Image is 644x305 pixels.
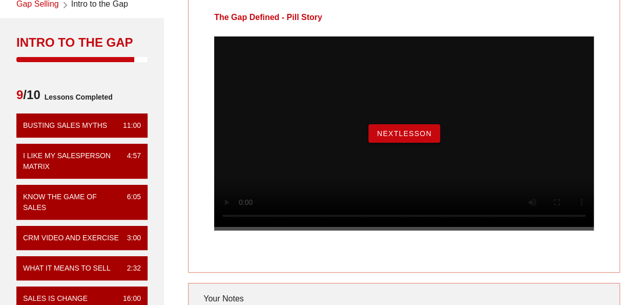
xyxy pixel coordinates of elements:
span: NextLesson [377,129,432,138]
div: CRM VIDEO and EXERCISE [23,233,119,243]
div: 11:00 [115,120,141,131]
div: What it means to sell [23,263,111,274]
div: 2:32 [119,263,141,274]
div: Intro to the Gap [16,34,148,51]
div: I Like My Salesperson Matrix [23,150,119,172]
div: Know the Game of Sales [23,192,119,213]
div: 3:00 [119,233,141,243]
span: /10 [16,87,40,107]
button: NextLesson [368,124,440,143]
div: 6:05 [119,192,141,213]
span: 9 [16,88,23,102]
div: Busting Sales Myths [23,120,107,131]
span: Lessons Completed [40,87,113,107]
div: 4:57 [119,150,141,172]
